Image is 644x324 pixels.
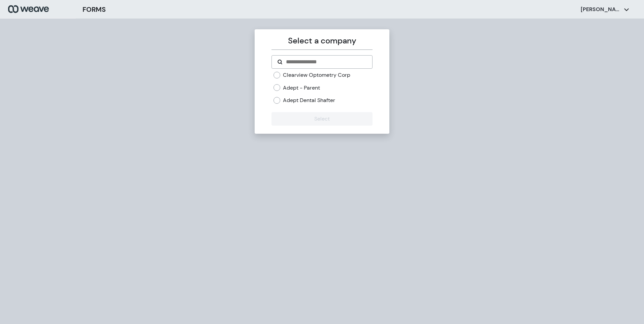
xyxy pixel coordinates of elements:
[285,58,366,66] input: Search
[283,84,320,92] label: Adept - Parent
[83,4,106,14] h3: FORMS
[283,97,335,104] label: Adept Dental Shafter
[271,35,372,47] p: Select a company
[581,6,621,13] p: [PERSON_NAME]
[271,112,372,126] button: Select
[283,71,350,79] label: Clearview Optometry Corp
